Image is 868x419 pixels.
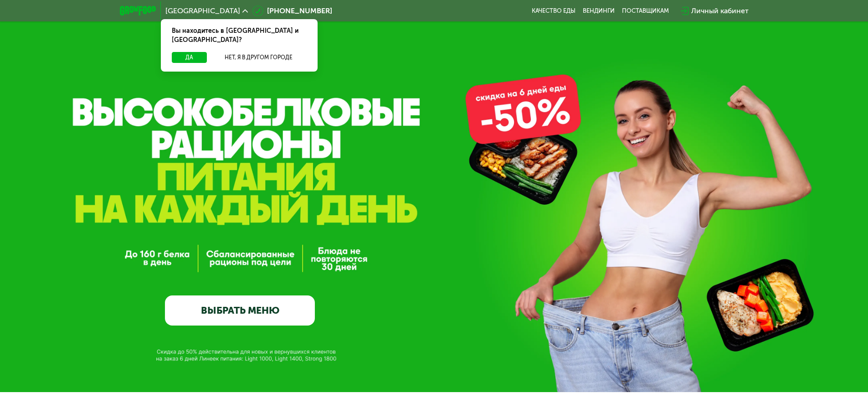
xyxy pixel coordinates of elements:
[583,7,615,15] a: Вендинги
[691,5,749,16] div: Личный кабинет
[622,7,669,15] div: поставщикам
[165,7,240,15] span: [GEOGRAPHIC_DATA]
[161,19,318,52] div: Вы находитесь в [GEOGRAPHIC_DATA] и [GEOGRAPHIC_DATA]?
[211,52,307,63] button: Нет, я в другом городе
[532,7,575,15] a: Качество еды
[252,5,332,16] a: [PHONE_NUMBER]
[165,295,315,326] a: ВЫБРАТЬ МЕНЮ
[172,52,207,63] button: Да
